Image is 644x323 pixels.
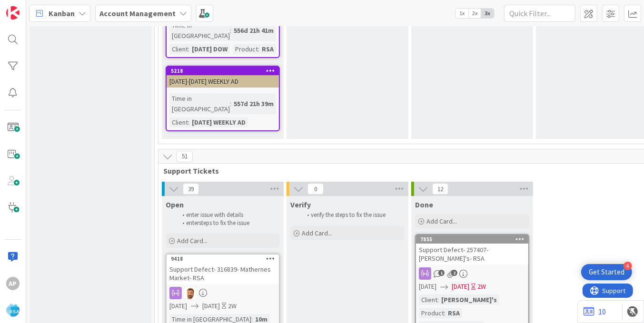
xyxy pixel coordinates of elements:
[624,262,632,270] div: 4
[584,306,606,317] a: 10
[169,44,188,54] div: Client
[456,9,468,18] span: 1x
[258,44,259,54] span: :
[416,235,528,244] div: 7855
[419,308,444,318] div: Product
[477,282,486,292] div: 2W
[6,303,20,317] img: avatar
[437,294,439,305] span: :
[307,183,324,195] span: 0
[415,200,433,209] span: Done
[49,8,75,19] span: Kanban
[177,219,278,227] li: enter
[6,277,20,290] div: Ap
[419,282,436,292] span: [DATE]
[167,287,279,299] div: AS
[589,267,624,277] div: Get Started
[167,254,279,284] div: 9418Support Defect- 316839- Mathernes Market- RSA
[420,236,528,243] div: 7855
[169,301,187,311] span: [DATE]
[233,44,258,54] div: Product
[504,5,575,22] input: Quick Filter...
[438,270,445,276] span: 1
[452,282,469,292] span: [DATE]
[302,229,332,237] span: Add Card...
[451,270,457,276] span: 2
[183,183,199,195] span: 39
[20,1,43,13] span: Support
[171,255,279,262] div: 9418
[99,9,176,18] b: Account Management
[6,6,20,20] img: Visit kanbanzone.com
[167,254,279,263] div: 9418
[446,308,462,318] div: RSA
[230,25,231,36] span: :
[167,75,279,88] div: [DATE]-[DATE] WEEKLY AD
[416,235,528,264] div: 7855Support Defect- 257407- [PERSON_NAME]'s- RSA
[188,117,189,127] span: :
[259,44,276,54] div: RSA
[167,67,279,88] div: 5218[DATE]-[DATE] WEEKLY AD
[169,117,188,127] div: Client
[419,294,437,305] div: Client
[439,294,499,305] div: [PERSON_NAME]'s
[177,151,193,162] span: 51
[166,200,184,209] span: Open
[202,301,220,311] span: [DATE]
[426,217,457,225] span: Add Card...
[167,263,279,284] div: Support Defect- 316839- Mathernes Market- RSA
[228,301,237,311] div: 2W
[432,183,448,195] span: 12
[468,9,481,18] span: 2x
[189,44,230,54] div: [DATE] DOW
[188,44,189,54] span: :
[177,211,278,219] li: enter issue with details
[290,200,311,209] span: Verify
[481,9,494,18] span: 3x
[231,25,276,36] div: 556d 21h 41m
[416,244,528,264] div: Support Defect- 257407- [PERSON_NAME]'s- RSA
[199,219,249,227] span: steps to fix the issue
[189,117,248,127] div: [DATE] WEEKLY AD
[444,308,446,318] span: :
[184,287,197,299] img: AS
[167,67,279,75] div: 5218
[231,98,276,109] div: 557d 21h 39m
[177,236,208,245] span: Add Card...
[169,20,230,41] div: Time in [GEOGRAPHIC_DATA]
[171,68,279,74] div: 5218
[302,211,403,219] li: verify the steps to fix the issue
[169,93,230,114] div: Time in [GEOGRAPHIC_DATA]
[581,264,632,280] div: Open Get Started checklist, remaining modules: 4
[230,98,231,109] span: :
